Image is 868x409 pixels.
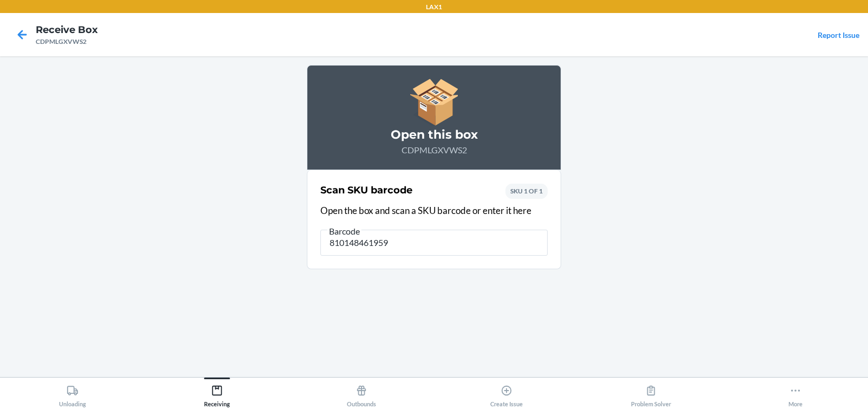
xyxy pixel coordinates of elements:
button: Outbounds [290,378,434,407]
div: Receiving [204,380,230,407]
h3: Open this box [320,126,548,144]
input: Barcode [320,230,548,256]
div: Outbounds [347,380,376,407]
a: Report Issue [818,30,859,40]
button: Create Issue [434,378,578,407]
div: CDPMLGXVWS2 [36,37,98,47]
p: CDPMLGXVWS2 [320,144,548,157]
p: LAX1 [426,2,442,12]
button: Problem Solver [578,378,723,407]
button: Receiving [144,378,289,407]
div: Unloading [59,380,86,407]
h2: Scan SKU barcode [320,183,412,197]
h4: Receive Box [36,23,98,37]
button: More [724,378,868,407]
div: Problem Solver [631,380,671,407]
p: Open the box and scan a SKU barcode or enter it here [320,204,548,218]
p: SKU 1 OF 1 [510,186,543,196]
span: Barcode [327,226,361,237]
div: More [788,380,803,407]
div: Create Issue [490,380,523,407]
